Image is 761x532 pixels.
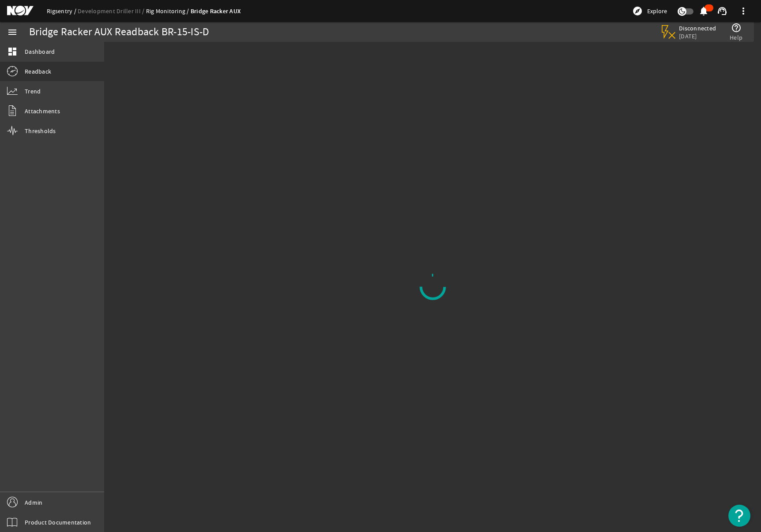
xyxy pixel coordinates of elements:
span: [DATE] [679,32,716,40]
span: Attachments [25,107,60,115]
span: Disconnected [679,24,716,32]
span: Explore [647,7,667,15]
span: Thresholds [25,126,56,135]
span: Readback [25,67,51,76]
span: Help [730,33,742,42]
mat-icon: dashboard [7,46,18,57]
mat-icon: help_outline [731,22,742,33]
span: Product Documentation [25,518,91,527]
a: Development Driller III [78,7,146,15]
a: Bridge Racker AUX [191,7,241,15]
mat-icon: notifications [698,6,709,16]
button: Open Resource Center [728,505,750,527]
a: Rigsentry [47,7,78,15]
button: more_vert [733,0,754,22]
span: Admin [25,498,42,507]
mat-icon: support_agent [717,6,727,16]
mat-icon: menu [7,27,18,37]
div: Bridge Racker AUX Readback BR-15-IS-D [29,28,209,37]
span: Trend [25,87,41,96]
a: Rig Monitoring [146,7,191,15]
button: Explore [629,4,671,18]
span: Dashboard [25,47,55,56]
mat-icon: explore [632,6,643,16]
